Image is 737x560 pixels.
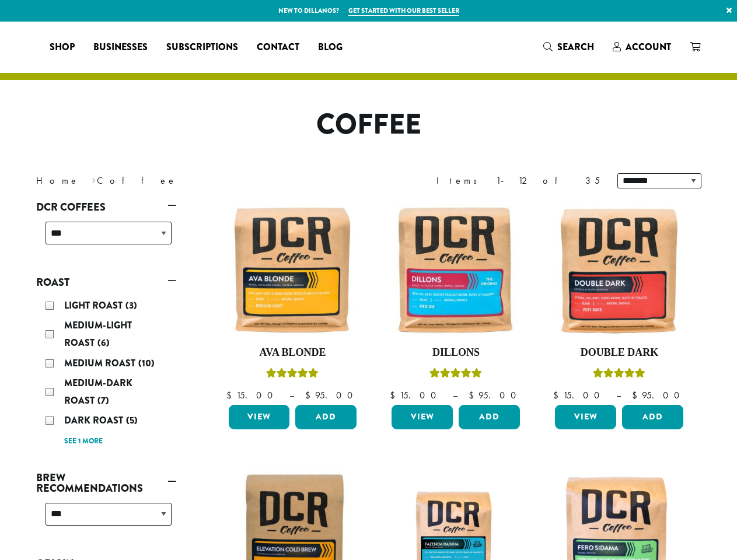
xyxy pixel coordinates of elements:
img: Double-Dark-12oz-300x300.jpg [552,203,686,337]
span: – [453,389,457,401]
span: Blog [318,40,343,55]
h4: Dillons [389,346,523,359]
span: $ [553,389,563,401]
span: $ [632,389,642,401]
h4: Ava Blonde [226,346,360,359]
nav: Breadcrumb [36,174,351,188]
bdi: 95.00 [632,389,685,401]
span: Medium Roast [64,356,138,370]
img: Dillons-12oz-300x300.jpg [389,203,523,337]
span: $ [305,389,315,401]
span: › [92,170,96,188]
span: $ [226,389,236,401]
bdi: 15.00 [553,389,605,401]
a: View [229,405,290,429]
a: See 1 more [64,436,103,447]
span: (10) [138,356,155,370]
a: Double DarkRated 4.50 out of 5 [552,203,686,400]
a: Shop [40,38,84,57]
bdi: 15.00 [226,389,278,401]
span: (7) [97,394,109,407]
span: Shop [50,40,75,55]
a: Brew Recommendations [36,468,176,498]
button: Add [459,405,520,429]
a: Ava BlondeRated 5.00 out of 5 [226,203,360,400]
bdi: 95.00 [469,389,522,401]
h4: Double Dark [552,346,686,359]
div: Rated 5.00 out of 5 [266,366,319,384]
div: Rated 5.00 out of 5 [429,366,482,384]
span: Light Roast [64,299,125,312]
div: Brew Recommendations [36,498,176,540]
a: Get started with our best seller [348,6,459,16]
span: $ [469,389,478,401]
bdi: 15.00 [390,389,442,401]
span: (3) [125,299,137,312]
span: Medium-Light Roast [64,318,132,349]
a: View [555,405,616,429]
a: Roast [36,272,176,292]
button: Add [622,405,683,429]
div: Roast [36,292,176,454]
bdi: 95.00 [305,389,358,401]
button: Add [295,405,357,429]
span: (6) [97,336,110,349]
h1: Coffee [27,108,710,142]
span: Medium-Dark Roast [64,376,132,407]
span: Account [626,40,671,54]
span: – [616,389,621,401]
div: DCR Coffees [36,217,176,258]
a: Search [534,37,603,57]
div: Items 1-12 of 35 [436,174,600,188]
a: View [392,405,453,429]
a: DillonsRated 5.00 out of 5 [389,203,523,400]
div: Rated 4.50 out of 5 [593,366,645,384]
span: Businesses [93,40,148,55]
span: Contact [257,40,299,55]
span: Search [557,40,594,54]
span: (5) [126,414,138,427]
a: Home [36,174,79,187]
span: $ [390,389,400,401]
img: Ava-Blonde-12oz-1-300x300.jpg [225,203,359,337]
span: Dark Roast [64,414,126,427]
span: – [289,389,294,401]
span: Subscriptions [166,40,238,55]
a: DCR Coffees [36,197,176,217]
